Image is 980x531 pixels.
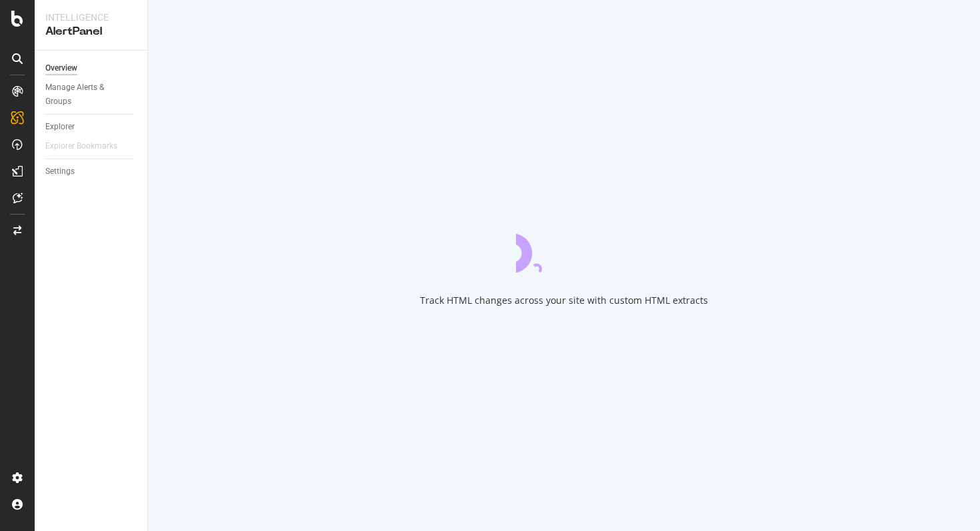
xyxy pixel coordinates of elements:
div: AlertPanel [45,24,137,39]
div: Manage Alerts & Groups [45,81,125,109]
div: Overview [45,61,77,75]
div: Track HTML changes across your site with custom HTML extracts [420,294,708,307]
div: animation [516,225,612,272]
div: Intelligence [45,11,137,24]
a: Overview [45,61,138,75]
div: Explorer [45,120,75,134]
a: Explorer Bookmarks [45,139,131,153]
a: Manage Alerts & Groups [45,81,138,109]
div: Settings [45,165,75,179]
a: Settings [45,165,138,179]
div: Explorer Bookmarks [45,139,117,153]
a: Explorer [45,120,138,134]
